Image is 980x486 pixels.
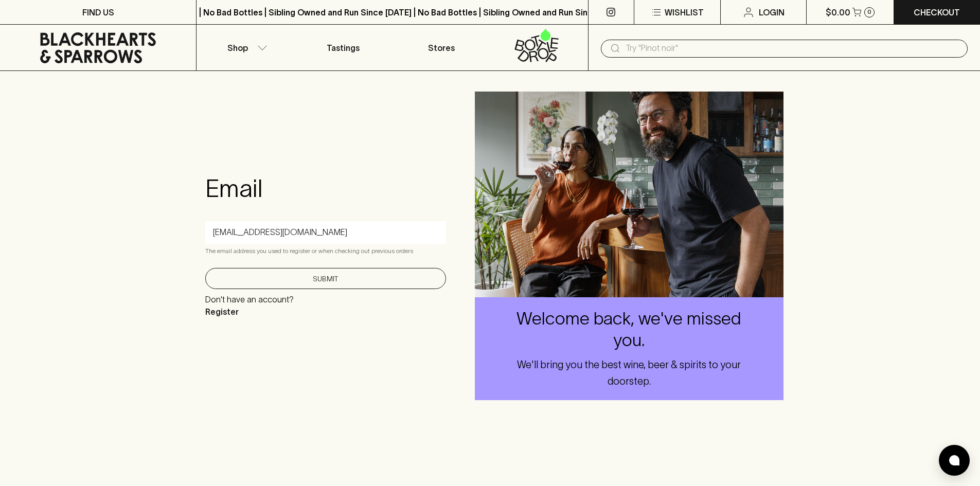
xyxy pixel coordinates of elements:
[82,6,114,19] p: FIND US
[294,25,392,70] a: Tastings
[205,268,446,289] button: Submit
[205,246,446,256] p: The email address you used to register or when checking out previous orders
[626,40,959,57] input: Try "Pinot noir"
[949,455,959,465] img: bubble-icon
[867,9,871,15] p: 0
[512,356,746,389] h6: We'll bring you the best wine, beer & spirits to your doorstep.
[205,305,294,318] p: Register
[393,25,490,70] a: Stores
[665,6,704,19] p: Wishlist
[205,174,446,203] h3: Email
[197,25,294,70] button: Shop
[227,42,248,54] p: Shop
[428,42,455,54] p: Stores
[205,293,294,305] p: Don't have an account?
[327,42,360,54] p: Tastings
[475,92,783,297] img: pjver.png
[826,6,850,19] p: $0.00
[512,308,746,351] h4: Welcome back, we've missed you.
[759,6,785,19] p: Login
[914,6,960,19] p: Checkout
